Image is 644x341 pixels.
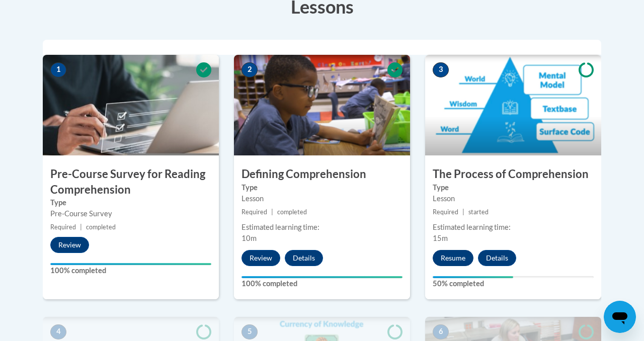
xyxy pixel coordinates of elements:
span: Required [433,208,458,216]
div: Your progress [242,276,403,278]
span: 4 [50,324,66,339]
div: Lesson [242,193,403,204]
label: Type [433,182,594,193]
button: Details [285,250,323,266]
span: completed [86,223,116,231]
h3: Pre-Course Survey for Reading Comprehension [43,166,219,198]
div: Estimated learning time: [433,222,594,233]
label: Type [50,197,211,208]
span: | [271,208,273,216]
span: started [468,208,489,216]
label: 100% completed [242,278,403,289]
button: Review [242,250,280,266]
span: Required [50,223,76,231]
img: Course Image [43,55,219,155]
span: 2 [242,62,258,77]
img: Course Image [425,55,601,155]
div: Your progress [50,263,211,265]
span: 6 [433,324,449,339]
label: 50% completed [433,278,594,289]
span: 3 [433,62,449,77]
h3: The Process of Comprehension [425,166,601,182]
span: 10m [242,234,257,242]
iframe: Button to launch messaging window [604,301,636,333]
label: 100% completed [50,265,211,276]
button: Details [478,250,516,266]
h3: Defining Comprehension [234,166,410,182]
button: Resume [433,250,473,266]
span: completed [277,208,307,216]
span: 5 [242,324,258,339]
span: | [80,223,82,231]
img: Course Image [234,55,410,155]
span: Required [242,208,267,216]
div: Estimated learning time: [242,222,403,233]
span: 1 [50,62,66,77]
label: Type [242,182,403,193]
button: Review [50,237,89,253]
span: 15m [433,234,448,242]
span: | [462,208,464,216]
div: Your progress [433,276,513,278]
div: Pre-Course Survey [50,208,211,219]
div: Lesson [433,193,594,204]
